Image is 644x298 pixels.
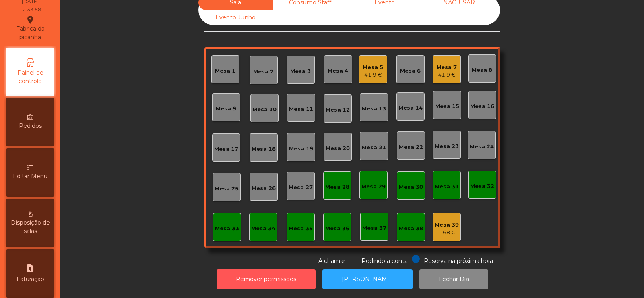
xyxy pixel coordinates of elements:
span: Editar Menu [13,172,47,181]
div: Mesa 16 [470,102,494,110]
div: Mesa 21 [362,144,386,152]
div: Mesa 15 [435,102,459,110]
span: A chamar [318,257,345,265]
div: Mesa 19 [289,145,313,153]
div: Mesa 29 [361,183,386,191]
div: Mesa 25 [215,185,239,193]
div: Mesa 38 [399,225,423,233]
div: Mesa 10 [252,106,277,114]
span: Painel de controlo [8,69,52,85]
div: Mesa 26 [252,184,276,192]
div: Mesa 23 [435,142,459,150]
div: Evento Junho [198,10,273,25]
div: Mesa 39 [435,221,459,229]
div: Mesa 17 [214,145,238,153]
div: Mesa 27 [289,183,313,192]
div: Mesa 13 [362,105,386,113]
div: Mesa 20 [326,144,350,152]
div: Mesa 8 [472,66,492,74]
button: [PERSON_NAME] [322,269,413,289]
div: Fabrica da picanha [6,15,54,42]
div: Mesa 34 [251,225,275,233]
div: Mesa 31 [435,183,459,191]
div: Mesa 22 [399,143,423,151]
div: Mesa 30 [399,183,423,191]
span: Faturação [17,275,44,283]
div: Mesa 6 [400,67,421,75]
div: Mesa 9 [216,105,236,113]
button: Fechar Dia [419,269,488,289]
div: Mesa 11 [289,105,313,113]
i: location_on [25,15,35,25]
span: Pedindo a conta [361,257,408,265]
i: request_page [25,263,35,273]
div: Mesa 4 [328,67,348,75]
div: 12:33:58 [19,6,41,13]
div: Mesa 36 [325,225,349,233]
div: Mesa 28 [325,183,349,191]
div: 1.68 € [435,229,459,237]
span: Disposição de salas [8,219,52,235]
div: Mesa 37 [362,224,386,232]
span: Pedidos [19,122,42,130]
div: Mesa 5 [363,63,383,71]
div: Mesa 18 [252,145,276,153]
div: 41.9 € [363,71,383,79]
div: Mesa 32 [470,182,494,190]
div: 41.9 € [436,71,457,79]
span: Reserva na próxima hora [424,257,493,265]
button: Remover permissões [217,269,316,289]
div: Mesa 33 [215,225,239,233]
div: Mesa 3 [290,67,311,75]
div: Mesa 35 [289,225,313,233]
div: Mesa 1 [215,67,235,75]
div: Mesa 12 [326,106,350,114]
div: Mesa 2 [253,68,274,76]
div: Mesa 14 [398,104,423,112]
div: Mesa 24 [470,143,494,151]
div: Mesa 7 [436,63,457,71]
